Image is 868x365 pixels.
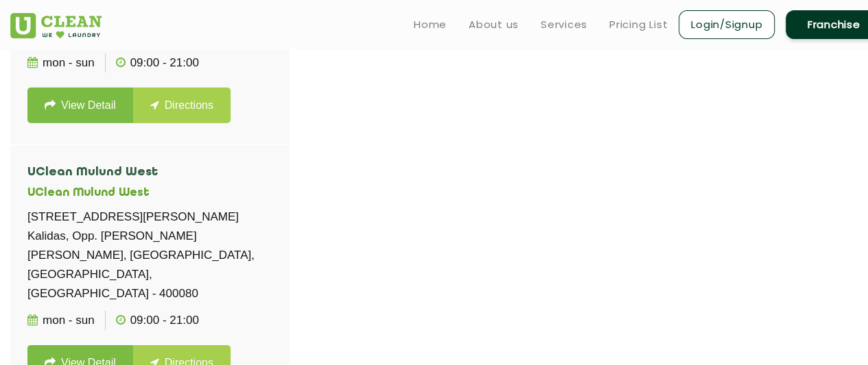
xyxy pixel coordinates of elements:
a: Pricing List [609,16,668,33]
a: Home [414,16,447,33]
a: View Detail [27,88,133,123]
a: Login/Signup [679,10,775,39]
a: Services [541,16,587,33]
p: 09:00 - 21:00 [116,53,199,73]
p: 09:00 - 21:00 [116,311,199,330]
a: Directions [133,88,231,123]
img: UClean Laundry and Dry Cleaning [10,13,102,38]
h5: UClean Mulund West [27,187,272,200]
p: Mon - Sun [27,53,95,73]
h4: UClean Mulund West [27,166,272,179]
p: Mon - Sun [27,311,95,330]
a: About us [469,16,519,33]
p: [STREET_ADDRESS][PERSON_NAME] Kalidas, Opp. [PERSON_NAME] [PERSON_NAME], [GEOGRAPHIC_DATA], [GEOG... [27,207,272,303]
